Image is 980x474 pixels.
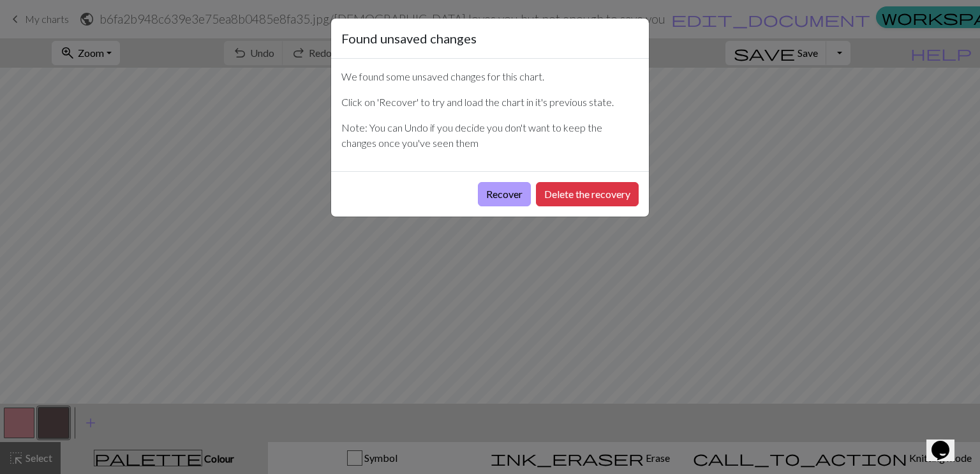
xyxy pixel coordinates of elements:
iframe: chat widget [926,423,967,461]
p: Note: You can Undo if you decide you don't want to keep the changes once you've seen them [341,120,639,151]
p: Click on 'Recover' to try and load the chart in it's previous state. [341,95,639,110]
p: We found some unsaved changes for this chart. [341,69,639,84]
h5: Found unsaved changes [341,29,477,48]
button: Recover [478,182,531,206]
button: Delete the recovery [536,182,639,206]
